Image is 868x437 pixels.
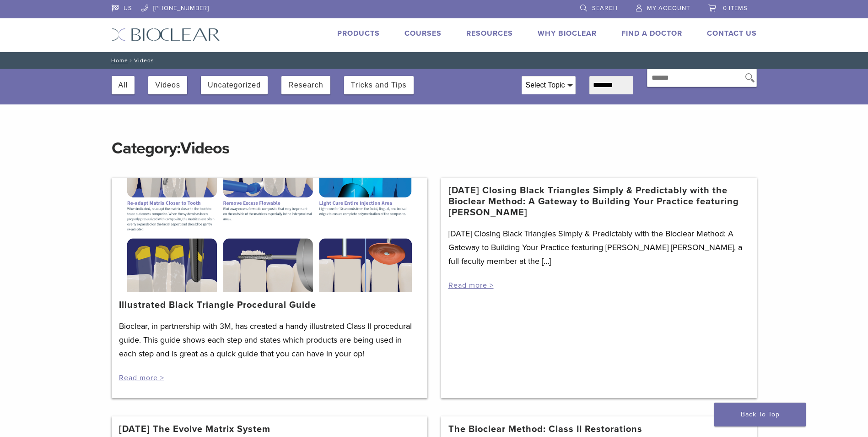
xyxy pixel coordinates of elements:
[119,300,316,311] a: Illustrated Black Triangle Procedural Guide
[208,76,261,94] button: Uncategorized
[448,227,749,268] p: [DATE] Closing Black Triangles Simply & Predictably with the Bioclear Method: A Gateway to Buildi...
[448,185,749,218] a: [DATE] Closing Black Triangles Simply & Predictably with the Bioclear Method: A Gateway to Buildi...
[155,76,180,94] button: Videos
[112,28,220,41] img: Bioclear
[714,403,806,426] a: Back To Top
[522,76,575,94] div: Select Topic
[180,138,229,158] span: Videos
[404,29,442,38] a: Courses
[105,52,764,69] nav: Videos
[647,5,690,12] span: My Account
[119,373,164,382] a: Read more >
[337,29,380,38] a: Products
[466,29,513,38] a: Resources
[112,119,757,159] h1: Category:
[448,281,494,290] a: Read more >
[128,58,134,63] span: /
[119,424,270,435] a: [DATE] The Evolve Matrix System
[621,29,682,38] a: Find A Doctor
[538,29,597,38] a: Why Bioclear
[288,76,323,94] button: Research
[592,5,618,12] span: Search
[448,424,642,435] a: The Bioclear Method: Class II Restorations
[351,76,407,94] button: Tricks and Tips
[108,57,128,64] a: Home
[119,319,420,361] p: Bioclear, in partnership with 3M, has created a handy illustrated Class II procedural guide. This...
[707,29,757,38] a: Contact Us
[119,76,128,94] button: All
[723,5,748,12] span: 0 items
